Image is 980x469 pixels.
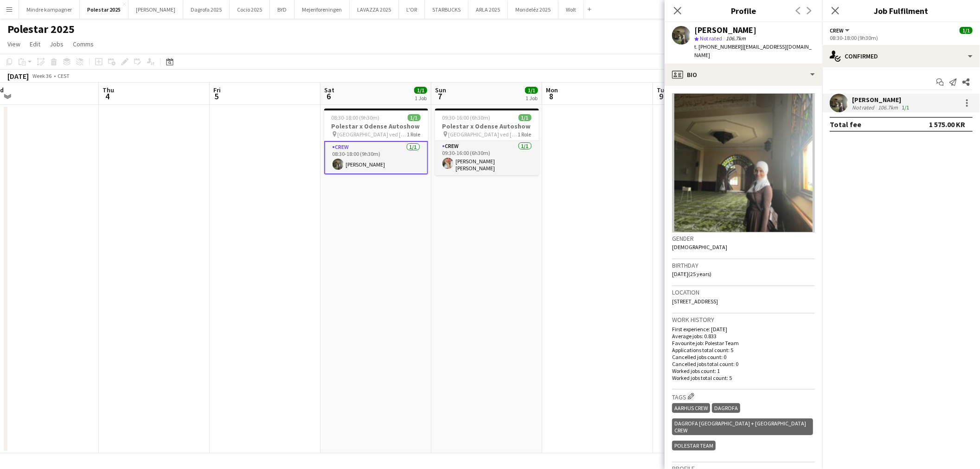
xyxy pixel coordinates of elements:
[213,86,221,94] span: Fri
[435,122,539,130] h3: Polestar x Odense Autoshow
[672,374,815,381] p: Worked jobs total count: 5
[324,86,334,94] span: Sat
[672,326,815,333] p: First experience: [DATE]
[350,0,399,19] button: LAVAZZA 2025
[694,43,812,58] span: | [EMAIL_ADDRESS][DOMAIN_NAME]
[558,0,584,19] button: Wolt
[230,0,270,19] button: Cocio 2025
[657,86,667,94] span: Tue
[183,0,230,19] button: Dagrofa 2025
[672,298,718,305] span: [STREET_ADDRESS]
[672,353,815,360] p: Cancelled jobs count: 0
[69,38,97,50] a: Comms
[544,91,558,102] span: 8
[672,418,813,435] div: Dagrofa [GEOGRAPHIC_DATA] + [GEOGRAPHIC_DATA] Crew
[830,27,851,34] button: Crew
[324,141,428,174] app-card-role: Crew1/108:30-18:00 (9h30m)[PERSON_NAME]
[435,109,539,175] app-job-card: 09:30-16:00 (6h30m)1/1Polestar x Odense Autoshow [GEOGRAPHIC_DATA] ved [GEOGRAPHIC_DATA].1 RoleCr...
[822,5,980,17] h3: Job Fulfilment
[672,403,710,413] div: Aarhus Crew
[525,87,538,94] span: 1/1
[694,43,743,50] span: t. [PHONE_NUMBER]
[672,270,711,277] span: [DATE] (25 years)
[442,114,491,121] span: 09:30-16:00 (6h30m)
[672,261,815,270] h3: Birthday
[665,64,822,86] div: Bio
[324,122,428,130] h3: Polestar x Odense Autoshow
[435,141,539,175] app-card-role: Crew1/109:30-16:00 (6h30m)[PERSON_NAME] [PERSON_NAME]
[101,91,114,102] span: 4
[270,0,295,19] button: BYD
[672,244,727,251] span: [DEMOGRAPHIC_DATA]
[929,120,965,129] div: 1 575.00 KR
[425,0,468,19] button: STARBUCKS
[876,104,900,111] div: 106.7km
[672,333,815,340] p: Average jobs: 0.833
[665,5,822,17] h3: Profile
[332,114,380,121] span: 08:30-18:00 (9h30m)
[448,131,518,138] span: [GEOGRAPHIC_DATA] ved [GEOGRAPHIC_DATA].
[672,392,815,401] h3: Tags
[323,91,334,102] span: 6
[525,95,538,102] div: 1 Job
[672,315,815,324] h3: Work history
[830,27,844,34] span: Crew
[434,91,446,102] span: 7
[700,35,722,42] span: Not rated
[102,86,114,94] span: Thu
[415,95,427,102] div: 1 Job
[822,45,980,67] div: Confirmed
[7,40,20,48] span: View
[26,38,44,50] a: Edit
[31,72,54,79] span: Week 36
[7,71,29,81] div: [DATE]
[324,109,428,174] app-job-card: 08:30-18:00 (9h30m)1/1Polestar x Odense Autoshow [GEOGRAPHIC_DATA] ved [GEOGRAPHIC_DATA].1 RoleCr...
[50,40,64,48] span: Jobs
[435,86,446,94] span: Sun
[46,38,67,50] a: Jobs
[672,347,815,353] p: Applications total count: 5
[7,22,75,36] h1: Polestar 2025
[672,367,815,374] p: Worked jobs count: 1
[852,104,876,111] div: Not rated
[407,131,421,138] span: 1 Role
[338,131,407,138] span: [GEOGRAPHIC_DATA] ved [GEOGRAPHIC_DATA].
[712,403,740,413] div: Dagrofa
[672,288,815,296] h3: Location
[852,96,911,104] div: [PERSON_NAME]
[519,114,532,121] span: 1/1
[518,131,532,138] span: 1 Role
[30,40,40,48] span: Edit
[902,104,909,111] app-skills-label: 1/1
[694,26,756,34] div: [PERSON_NAME]
[212,91,221,102] span: 5
[468,0,508,19] button: ARLA 2025
[672,234,815,243] h3: Gender
[58,72,70,79] div: CEST
[960,27,973,34] span: 1/1
[508,0,558,19] button: Mondeléz 2025
[128,0,183,19] button: [PERSON_NAME]
[414,87,427,94] span: 1/1
[80,0,128,19] button: Polestar 2025
[672,340,815,347] p: Favourite job: Polestar Team
[672,360,815,367] p: Cancelled jobs total count: 0
[399,0,425,19] button: L'OR
[408,114,421,121] span: 1/1
[546,86,558,94] span: Mon
[672,441,716,450] div: Polestar Team
[19,0,80,19] button: Mindre kampagner
[73,40,94,48] span: Comms
[830,120,861,129] div: Total fee
[295,0,350,19] button: Mejeriforeningen
[672,93,815,232] img: Crew avatar or photo
[830,34,973,41] div: 08:30-18:00 (9h30m)
[655,91,667,102] span: 9
[724,35,748,42] span: 106.7km
[4,38,24,50] a: View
